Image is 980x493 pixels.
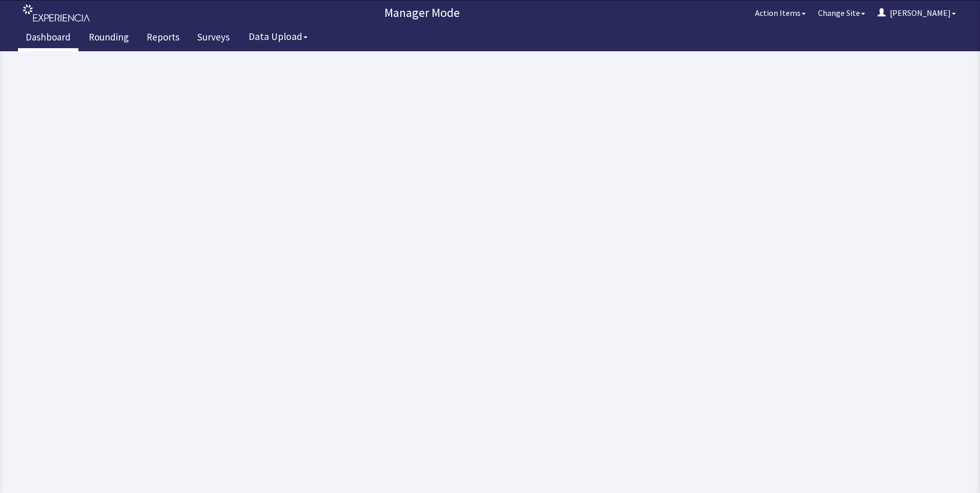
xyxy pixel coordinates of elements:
a: Dashboard [18,26,78,51]
p: Manager Mode [95,5,749,21]
a: Surveys [190,26,237,51]
button: Action Items [749,3,812,23]
a: Reports [139,26,187,51]
button: Change Site [812,3,871,23]
button: Data Upload [242,27,314,46]
img: experiencia_logo.png [23,5,90,22]
button: [PERSON_NAME] [871,3,962,23]
a: Rounding [81,26,136,51]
